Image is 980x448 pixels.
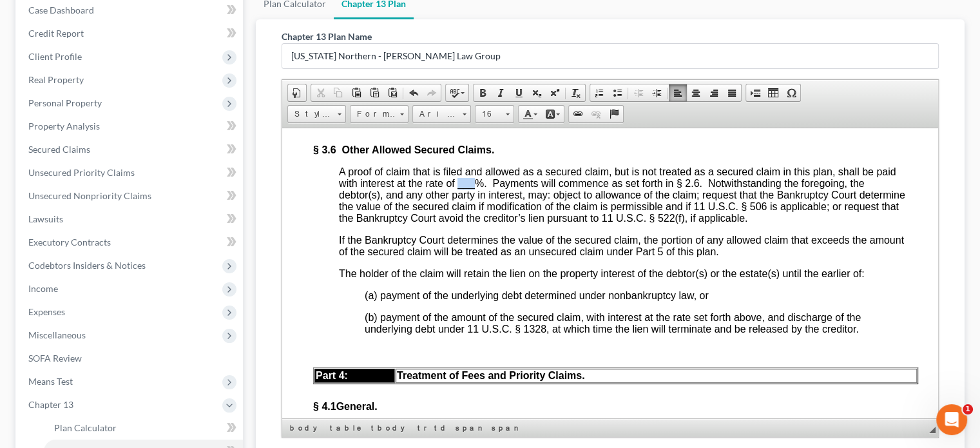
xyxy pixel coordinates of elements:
[311,84,329,101] a: Cut
[383,84,401,101] a: Paste from Word
[365,84,383,101] a: Paste as plain text
[605,106,623,122] a: Anchor
[282,44,938,68] input: Enter name...
[764,84,782,101] a: Table
[288,84,306,101] a: Document Properties
[329,84,347,101] a: Copy
[648,84,666,101] a: Increase Indent
[28,283,58,294] span: Income
[415,422,430,434] a: tr element
[492,84,510,101] a: Italic
[28,5,94,15] span: Case Dashboard
[28,144,90,155] span: Secured Claims
[28,353,82,364] span: SOFA Review
[28,74,84,85] span: Real Property
[282,128,938,418] iframe: Rich Text Editor, document-ckeditor
[423,84,441,101] a: Redo
[413,106,458,122] span: Arial
[28,237,111,248] span: Executory Contracts
[474,84,492,101] a: Bold
[287,422,326,434] a: body element
[28,167,135,178] span: Unsecured Priority Claims
[28,376,73,387] span: Means Test
[510,84,528,101] a: Underline
[569,106,587,122] a: Link
[929,427,936,433] span: Resize
[453,422,488,434] a: span element
[351,106,396,122] span: Format
[18,138,243,161] a: Secured Claims
[44,416,243,440] a: Plan Calculator
[18,115,243,138] a: Property Analysis
[963,404,973,414] span: 1
[528,84,546,101] a: Subscript
[541,106,564,122] a: Background Color
[18,161,243,184] a: Unsecured Priority Claims
[669,84,687,101] a: Align Left
[350,105,408,123] a: Format
[18,347,243,370] a: SOFA Review
[327,422,367,434] a: table element
[723,84,741,101] a: Justify
[432,422,452,434] a: td element
[18,184,243,208] a: Unsecured Nonpriority Claims
[936,404,967,435] iframe: Intercom live chat
[18,22,243,45] a: Credit Report
[567,84,585,101] a: Remove Format
[347,84,365,101] a: Paste
[54,422,117,433] span: Plan Calculator
[28,190,151,201] span: Unsecured Nonpriority Claims
[28,28,84,39] span: Credit Report
[18,208,243,231] a: Lawsuits
[629,84,648,101] a: Decrease Indent
[28,51,82,62] span: Client Profile
[546,84,564,101] a: Superscript
[519,106,541,122] a: Text Color
[782,84,800,101] a: Insert Special Character
[687,84,705,101] a: Center
[28,306,65,317] span: Expenses
[608,84,626,101] a: Insert/Remove Bulleted List
[412,105,471,123] a: Arial
[28,97,102,108] span: Personal Property
[489,422,524,434] a: span element
[746,84,764,101] a: Insert Page Break for Printing
[590,84,608,101] a: Insert/Remove Numbered List
[475,105,514,123] a: 16
[705,84,723,101] a: Align Right
[18,231,243,254] a: Executory Contracts
[369,422,414,434] a: tbody element
[446,84,468,101] a: Spell Checker
[288,106,333,122] span: Styles
[287,105,346,123] a: Styles
[587,106,605,122] a: Unlink
[28,399,73,410] span: Chapter 13
[282,30,372,43] label: Chapter 13 Plan Name
[476,106,501,122] span: 16
[405,84,423,101] a: Undo
[28,329,86,340] span: Miscellaneous
[28,121,100,131] span: Property Analysis
[28,260,146,271] span: Codebtors Insiders & Notices
[28,213,63,224] span: Lawsuits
